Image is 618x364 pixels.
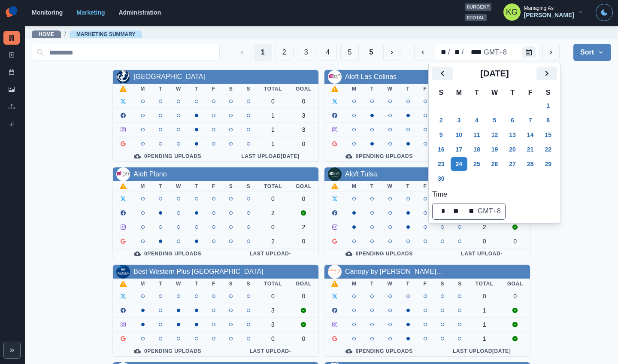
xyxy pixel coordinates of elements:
th: S [222,84,240,94]
a: Marketing Summary [3,31,20,45]
th: W [486,87,504,98]
th: S [239,279,257,289]
th: Goal [289,181,318,192]
div: 0 [507,293,523,300]
span: 0 total [465,14,487,21]
div: 0 [296,293,312,300]
div: November 2025 [432,67,557,186]
a: Monitoring [32,9,63,16]
th: F [205,181,222,192]
div: 0 Pending Uploads [120,348,215,355]
a: Uploads [3,100,20,113]
div: / [447,47,451,58]
h2: [DATE] [453,68,536,79]
button: Saturday, November 8, 2025 [539,113,557,127]
th: M [345,181,364,192]
div: 0 [507,238,523,245]
button: Saturday, November 1, 2025 [539,99,557,112]
div: 3 [264,321,282,328]
button: Toggle Mode [596,4,613,21]
img: 115558274762 [116,167,130,181]
img: 109844765501564 [328,167,342,181]
th: S [239,84,257,94]
th: M [133,279,152,289]
div: 0 [296,195,312,202]
th: F [417,279,434,289]
th: Total [257,279,289,289]
button: previous [414,44,431,61]
nav: breadcrumb [32,30,142,39]
div: Last Upload [DATE] [229,153,312,160]
div: 0 [296,140,312,147]
div: Katrina Gallardo [506,2,518,22]
button: Tuesday, November 4, 2025 [468,113,485,127]
a: Marketing [76,9,105,16]
a: Canopy by [PERSON_NAME]... [345,268,442,275]
th: W [169,84,188,94]
th: M [133,84,152,94]
button: Wednesday, November 12, 2025 [486,128,503,142]
div: 0 [264,293,282,300]
div: 0 Pending Uploads [120,153,215,160]
button: Tuesday, November 18, 2025 [468,143,485,156]
button: Previous [432,67,453,80]
button: Tuesday, November 11, 2025 [468,128,485,142]
div: time zone [483,47,508,58]
div: year [464,47,483,58]
div: 3 [296,112,312,119]
button: Saturday, November 15, 2025 [539,128,557,142]
div: 0 Pending Uploads [331,348,427,355]
th: T [188,279,205,289]
th: W [169,279,188,289]
img: 123161447734516 [328,70,342,84]
div: month [437,47,447,58]
div: Calendar [432,67,557,220]
div: : [446,206,449,216]
div: 3 [264,307,282,314]
th: Total [469,279,500,289]
button: Saturday, November 29, 2025 [539,157,557,171]
button: Wednesday, November 26, 2025 [486,157,503,171]
a: Aloft Tulsa [345,170,377,178]
div: 3 [296,126,312,133]
div: AM/PM [463,206,475,216]
button: Next Media [383,44,400,61]
th: F [417,181,434,192]
button: Friday, November 21, 2025 [522,143,539,156]
th: S [222,181,240,192]
label: Time [432,189,552,200]
th: T [188,84,205,94]
th: Goal [500,279,530,289]
button: Monday, November 17, 2025 [451,143,468,156]
th: F [205,84,222,94]
th: W [381,279,400,289]
div: 0 [264,98,282,105]
div: [PERSON_NAME] [524,12,574,19]
div: 2 [296,224,312,231]
a: [GEOGRAPHIC_DATA] [133,73,205,80]
a: Home [39,31,54,37]
th: M [450,87,468,98]
div: 0 [476,293,494,300]
button: Previous [233,44,251,61]
button: Saturday, November 22, 2025 [539,143,557,156]
div: 0 [264,335,282,342]
button: Monday, November 3, 2025 [451,113,468,127]
th: T [400,279,417,289]
th: T [400,181,417,192]
button: Sunday, November 30, 2025 [433,172,450,185]
button: Monday, November 24, 2025 selected [451,157,468,171]
button: Thursday, November 13, 2025 [504,128,521,142]
button: Wednesday, November 5, 2025 [486,113,503,127]
button: Page 3 [297,44,315,61]
div: ⁦ [434,206,436,216]
th: W [169,181,188,192]
button: Last Page [362,44,380,61]
div: 0 [476,238,494,245]
div: Date [437,47,508,58]
div: 1 [476,321,494,328]
th: S [432,87,450,98]
th: S [222,279,240,289]
th: S [539,87,557,98]
div: Last Upload - [441,250,523,257]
